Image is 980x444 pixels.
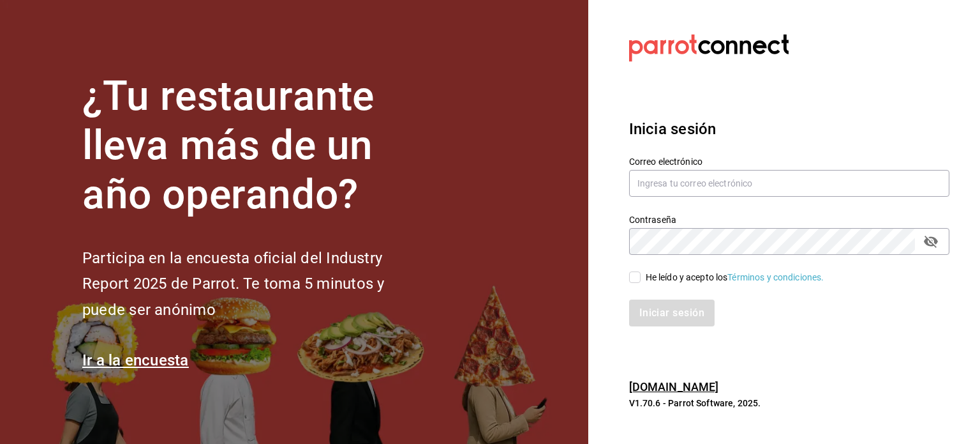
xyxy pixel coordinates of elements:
[727,272,824,282] a: Términos y condiciones.
[629,170,949,197] input: Ingresa tu correo electrónico
[646,271,824,284] div: He leído y acepto los
[920,231,942,252] button: passwordField
[629,215,949,224] label: Contraseña
[629,118,949,141] h3: Inicia sesión
[82,72,427,219] h1: ¿Tu restaurante lleva más de un año operando?
[82,245,427,323] h2: Participa en la encuesta oficial del Industry Report 2025 de Parrot. Te toma 5 minutos y puede se...
[629,157,949,166] label: Correo electrónico
[629,380,719,394] a: [DOMAIN_NAME]
[82,351,189,369] a: Ir a la encuesta
[629,397,949,410] p: V1.70.6 - Parrot Software, 2025.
